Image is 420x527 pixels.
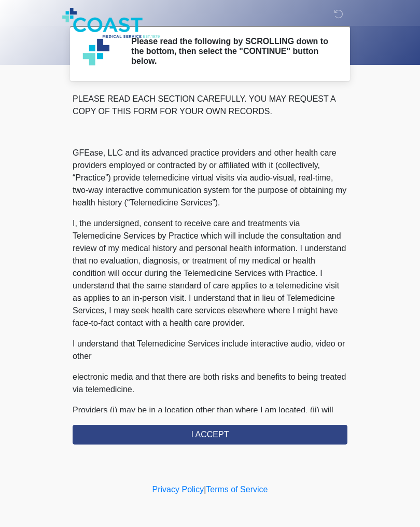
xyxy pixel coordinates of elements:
[73,425,347,445] button: I ACCEPT
[73,147,347,209] p: GFEase, LLC and its advanced practice providers and other health care providers employed or contr...
[73,338,347,363] p: I understand that Telemedicine Services include interactive audio, video or other
[131,36,332,66] h2: Please read the following by SCROLLING down to the bottom, then select the "CONTINUE" button below.
[206,485,268,494] a: Terms of Service
[204,485,206,494] a: |
[62,8,160,38] img: Coast Medical Service Logo
[73,93,347,118] p: PLEASE READ EACH SECTION CAREFULLY. YOU MAY REQUEST A COPY OF THIS FORM FOR YOUR OWN RECORDS.
[152,485,204,494] a: Privacy Policy
[73,217,347,329] p: I, the undersigned, consent to receive care and treatments via Telemedicine Services by Practice ...
[73,371,347,396] p: electronic media and that there are both risks and benefits to being treated via telemedicine.
[73,404,347,454] p: Providers (i) may be in a location other than where I am located, (ii) will examine me face-to-fa...
[80,36,111,67] img: Agent Avatar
